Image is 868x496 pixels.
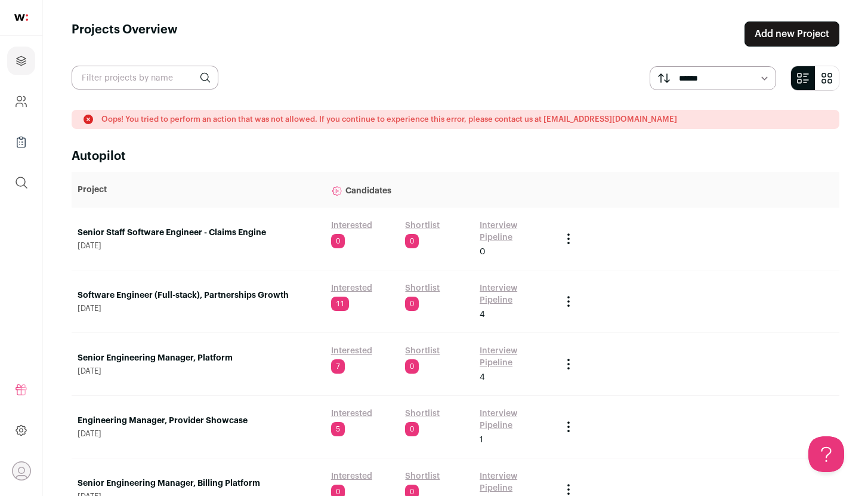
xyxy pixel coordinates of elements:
[331,470,372,482] a: Interested
[331,345,372,357] a: Interested
[331,359,345,374] span: 7
[405,408,440,420] a: Shortlist
[72,21,178,47] h1: Projects Overview
[78,352,319,364] a: Senior Engineering Manager, Platform
[405,422,419,436] span: 0
[561,294,576,309] button: Project Actions
[405,470,440,482] a: Shortlist
[78,477,319,489] a: Senior Engineering Manager, Billing Platform
[331,297,349,311] span: 11
[480,434,483,446] span: 1
[78,241,319,251] span: [DATE]
[480,371,485,383] span: 4
[808,436,844,472] iframe: Help Scout Beacon - Open
[331,220,372,232] a: Interested
[331,282,372,294] a: Interested
[480,246,486,258] span: 0
[405,345,440,357] a: Shortlist
[72,66,218,90] input: Filter projects by name
[405,297,419,311] span: 0
[78,415,319,427] a: Engineering Manager, Provider Showcase
[405,359,419,374] span: 0
[78,304,319,313] span: [DATE]
[480,282,549,306] a: Interview Pipeline
[12,461,31,480] button: Open dropdown
[101,115,677,124] p: Oops! You tried to perform an action that was not allowed. If you continue to experience this err...
[561,232,576,246] button: Project Actions
[7,87,35,116] a: Company and ATS Settings
[480,470,549,494] a: Interview Pipeline
[561,357,576,371] button: Project Actions
[72,148,839,165] h2: Autopilot
[78,429,319,439] span: [DATE]
[7,47,35,75] a: Projects
[331,234,345,248] span: 0
[7,128,35,156] a: Company Lists
[331,422,345,436] span: 5
[78,184,319,196] p: Project
[331,408,372,420] a: Interested
[14,14,28,21] img: wellfound-shorthand-0d5821cbd27db2630d0214b213865d53afaa358527fdda9d0ea32b1df1b89c2c.svg
[331,178,549,202] p: Candidates
[405,282,440,294] a: Shortlist
[405,220,440,232] a: Shortlist
[480,220,549,244] a: Interview Pipeline
[405,234,419,248] span: 0
[480,309,485,321] span: 4
[745,21,839,47] a: Add new Project
[78,289,319,301] a: Software Engineer (Full-stack), Partnerships Growth
[78,366,319,376] span: [DATE]
[480,345,549,369] a: Interview Pipeline
[561,420,576,434] button: Project Actions
[78,227,319,239] a: Senior Staff Software Engineer - Claims Engine
[480,408,549,432] a: Interview Pipeline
